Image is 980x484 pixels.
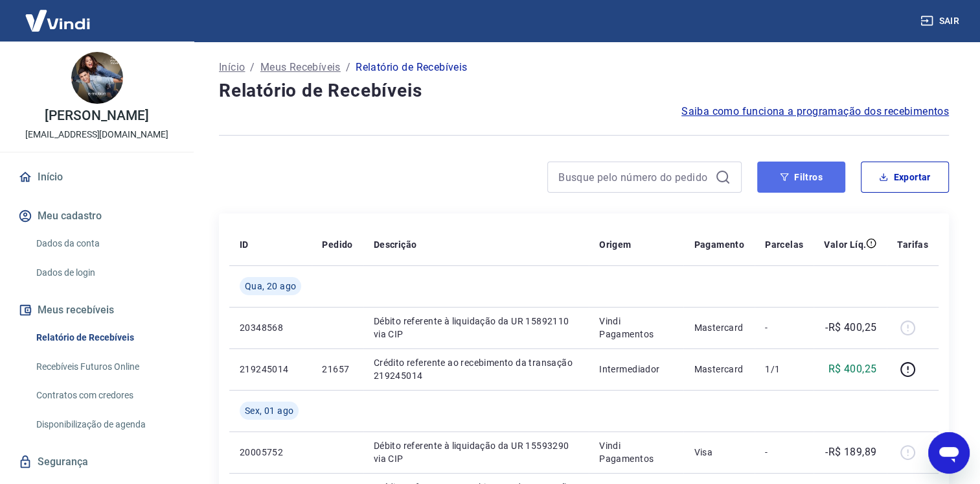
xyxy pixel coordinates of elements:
[599,439,673,465] p: Vindi Pagamentos
[346,60,350,75] p: /
[240,446,301,459] p: 20005752
[928,432,970,474] iframe: Botão para abrir a janela de mensagens
[825,444,876,460] p: -R$ 189,89
[16,163,178,191] a: Início
[45,109,148,123] p: [PERSON_NAME]
[599,363,673,376] p: Intermediador
[599,238,631,251] p: Origem
[681,104,949,119] a: Saiba como funciona a programação dos recebimentos
[16,202,178,230] button: Meu cadastro
[824,238,866,251] p: Valor Líq.
[31,230,178,257] a: Dados da conta
[356,60,467,75] p: Relatório de Recebíveis
[240,238,249,251] p: ID
[16,296,178,324] button: Meus recebíveis
[765,321,803,334] p: -
[918,9,964,33] button: Sair
[240,321,301,334] p: 20348568
[245,280,296,293] span: Qua, 20 ago
[260,60,341,75] a: Meus Recebíveis
[31,324,178,351] a: Relatório de Recebíveis
[31,411,178,438] a: Disponibilização de agenda
[825,320,876,335] p: -R$ 400,25
[219,60,245,75] a: Início
[25,128,168,141] p: [EMAIL_ADDRESS][DOMAIN_NAME]
[765,363,803,376] p: 1/1
[31,260,178,286] a: Dados de login
[322,238,352,251] p: Pedido
[757,162,845,193] button: Filtros
[240,363,301,376] p: 219245014
[694,363,744,376] p: Mastercard
[374,238,417,251] p: Descrição
[558,167,710,187] input: Busque pelo número do pedido
[245,404,293,417] span: Sex, 01 ago
[765,446,803,459] p: -
[599,315,673,341] p: Vindi Pagamentos
[897,238,928,251] p: Tarifas
[219,78,949,104] h4: Relatório de Recebíveis
[765,238,803,251] p: Parcelas
[694,321,744,334] p: Mastercard
[374,439,578,465] p: Débito referente à liquidação da UR 15593290 via CIP
[861,162,949,193] button: Exportar
[374,315,578,341] p: Débito referente à liquidação da UR 15892110 via CIP
[16,1,100,40] img: Vindi
[828,361,877,377] p: R$ 400,25
[31,354,178,380] a: Recebíveis Futuros Online
[250,60,255,75] p: /
[374,356,578,382] p: Crédito referente ao recebimento da transação 219245014
[71,52,123,104] img: c41cd4a7-6706-435c-940d-c4a4ed0e2a80.jpeg
[322,363,352,376] p: 21657
[694,446,744,459] p: Visa
[694,238,744,251] p: Pagamento
[16,448,178,476] a: Segurança
[31,382,178,409] a: Contratos com credores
